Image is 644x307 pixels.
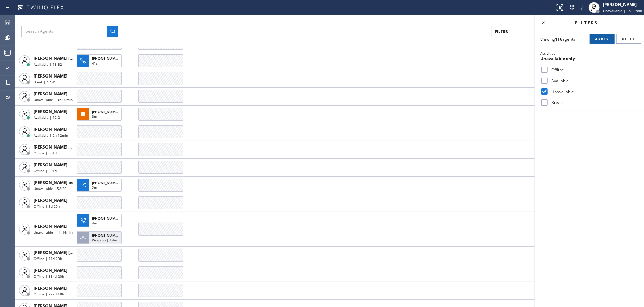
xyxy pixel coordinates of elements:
[77,212,124,229] button: [PHONE_NUMBER]4m
[595,37,609,41] span: Apply
[34,144,88,150] span: [PERSON_NAME] Udoetteh
[92,61,98,66] span: 41s
[92,221,97,225] span: 4m
[92,180,123,185] span: [PHONE_NUMBER]
[603,8,642,13] span: Unavailable | 3h 50min
[540,51,639,56] div: Activities
[34,62,62,67] span: Available | 13:32
[34,274,64,279] span: Offline | 334d 20h
[34,80,56,84] span: Break | 17:41
[577,3,587,12] button: Mute
[34,115,62,120] span: Available | 12:21
[616,34,641,44] button: Reset
[549,100,639,106] label: Break
[495,29,508,34] span: Filter
[92,56,123,61] span: [PHONE_NUMBER]
[92,238,117,242] span: Wrap up | 14m
[622,37,635,41] span: Reset
[77,229,124,246] button: [PHONE_NUMBER]Wrap up | 14m
[34,250,102,255] span: [PERSON_NAME] [PERSON_NAME]
[34,204,60,209] span: Offline | 5d 20h
[540,56,575,61] span: Unavailable only
[34,126,67,132] span: [PERSON_NAME]
[549,89,639,95] label: Unavailable
[77,52,124,69] button: [PHONE_NUMBER]41s
[540,36,575,42] span: Viewing agents
[34,73,67,79] span: [PERSON_NAME]
[34,292,64,296] span: Offline | 222d 18h
[555,36,562,42] strong: 116
[92,109,123,114] span: [PHONE_NUMBER]
[575,20,599,26] span: Filters
[77,177,124,194] button: [PHONE_NUMBER]2m
[34,162,67,168] span: [PERSON_NAME]
[34,197,67,203] span: [PERSON_NAME]
[549,67,639,73] label: Offline
[34,230,73,235] span: Unavailable | 1h 16min
[34,55,102,61] span: [PERSON_NAME] [PERSON_NAME]
[34,180,73,185] span: [PERSON_NAME]-as
[603,2,642,8] div: [PERSON_NAME]
[21,26,107,37] input: Search Agents
[34,186,66,191] span: Unavailable | 58:25
[34,91,67,97] span: [PERSON_NAME]
[34,168,57,173] span: Offline | 30+d
[92,216,123,221] span: [PHONE_NUMBER]
[92,114,97,119] span: 3m
[77,106,124,123] button: [PHONE_NUMBER]3m
[34,256,62,261] span: Offline | 11d 20h
[590,34,615,44] button: Apply
[34,109,67,114] span: [PERSON_NAME]
[34,151,57,155] span: Offline | 30+d
[34,223,67,229] span: [PERSON_NAME]
[34,133,68,138] span: Available | 2h 12min
[549,78,639,84] label: Available
[92,233,123,238] span: [PHONE_NUMBER]
[34,97,73,102] span: Unavailable | 3h 50min
[34,267,67,273] span: [PERSON_NAME]
[492,26,528,37] button: Filter
[34,285,67,291] span: [PERSON_NAME]
[92,185,97,190] span: 2m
